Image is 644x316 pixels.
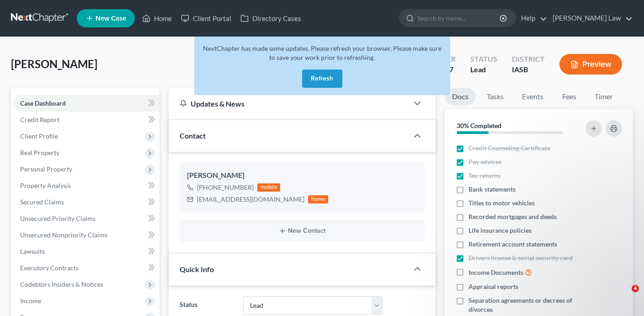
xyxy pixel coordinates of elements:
[587,88,620,106] a: Timer
[20,198,64,206] span: Secured Claims
[13,243,160,260] a: Lawsuits
[20,280,103,288] span: Codebtors Insiders & Notices
[468,212,557,221] span: Recorded mortgages and deeds
[470,54,497,64] div: Status
[13,112,160,128] a: Credit Report
[449,65,453,74] span: 7
[468,185,516,194] span: Bank statements
[20,297,41,305] span: Income
[20,264,79,272] span: Executory Contracts
[13,95,160,112] a: Case Dashboard
[559,54,622,75] button: Preview
[11,57,97,70] span: [PERSON_NAME]
[13,177,160,194] a: Property Analysis
[308,195,328,204] div: home
[257,183,280,192] div: mobile
[203,44,442,61] span: NextChapter has made some updates. Please refresh your browser. Please make sure to save your wor...
[197,183,254,192] div: [PHONE_NUMBER]
[457,122,501,129] strong: 30% Completed
[180,99,397,108] div: Updates & News
[515,88,551,106] a: Events
[302,70,342,88] button: Refresh
[548,10,633,27] a: [PERSON_NAME] Law
[20,132,58,140] span: Client Profile
[180,131,206,140] span: Contact
[20,116,59,123] span: Credit Report
[20,231,107,239] span: Unsecured Nonpriority Claims
[197,195,304,204] div: [EMAIL_ADDRESS][DOMAIN_NAME]
[468,198,535,208] span: Titles to motor vehicles
[445,88,476,106] a: Docs
[13,227,160,243] a: Unsecured Nonpriority Claims
[468,226,532,235] span: Life insurance policies
[479,88,511,106] a: Tasks
[13,210,160,227] a: Unsecured Priority Claims
[13,260,160,276] a: Executory Contracts
[468,296,578,314] span: Separation agreements or decrees of divorces
[20,149,59,156] span: Real Property
[187,227,417,235] button: New Contact
[20,247,45,255] span: Lawsuits
[187,170,417,181] div: [PERSON_NAME]
[516,10,547,27] a: Help
[20,99,66,107] span: Case Dashboard
[20,214,96,222] span: Unsecured Priority Claims
[180,265,214,273] span: Quick Info
[632,285,639,292] span: 4
[512,54,545,64] div: District
[470,64,497,75] div: Lead
[176,10,236,27] a: Client Portal
[417,10,501,27] input: Search by name...
[175,296,239,315] label: Status
[13,194,160,210] a: Secured Claims
[554,88,584,106] a: Fees
[512,64,545,75] div: IASB
[20,182,71,189] span: Property Analysis
[468,157,501,166] span: Pay advices
[468,171,500,180] span: Tax returns
[613,285,635,307] iframe: Intercom live chat
[468,144,550,153] span: Credit Counseling Certificate
[20,165,72,173] span: Personal Property
[96,15,126,22] span: New Case
[236,10,306,27] a: Directory Cases
[138,10,176,27] a: Home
